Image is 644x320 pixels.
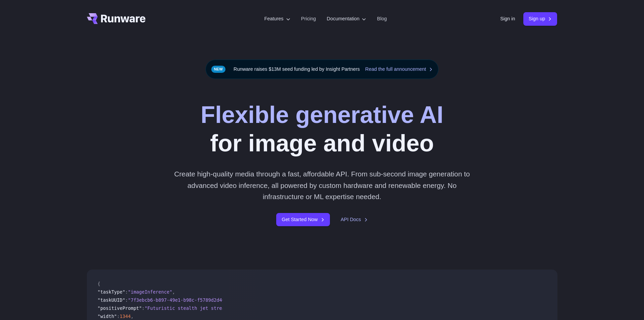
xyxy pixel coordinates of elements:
span: { [98,281,100,286]
span: "width" [98,314,117,319]
a: API Docs [341,216,368,223]
a: Sign in [500,15,515,23]
span: "imageInference" [128,289,172,295]
label: Features [264,15,290,23]
label: Documentation [327,15,366,23]
a: Read the full announcement [365,65,433,73]
span: "taskType" [98,289,125,295]
h1: for image and video [200,101,443,157]
span: "positivePrompt" [98,305,142,311]
a: Get Started Now [276,213,330,226]
a: Sign up [523,12,557,25]
span: "7f3ebcb6-b897-49e1-b98c-f5789d2d40d7" [128,297,233,303]
a: Blog [377,15,387,23]
span: "taskUUID" [98,297,125,303]
strong: Flexible generative AI [200,102,443,128]
a: Pricing [301,15,316,23]
span: : [125,297,128,303]
span: : [142,305,144,311]
a: Go to / [87,13,146,24]
span: 1344 [120,314,131,319]
span: : [125,289,128,295]
span: "Futuristic stealth jet streaking through a neon-lit cityscape with glowing purple exhaust" [145,305,397,311]
p: Create high-quality media through a fast, affordable API. From sub-second image generation to adv... [171,168,473,202]
span: , [131,314,134,319]
span: , [172,289,175,295]
span: : [117,314,120,319]
div: Runware raises $13M seed funding led by Insight Partners [206,60,439,79]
